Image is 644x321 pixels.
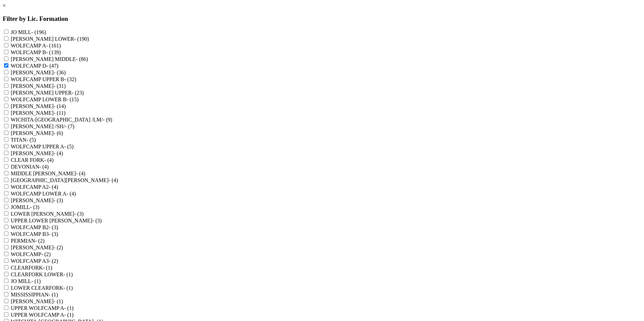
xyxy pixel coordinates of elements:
span: - (5) [64,144,73,149]
label: [PERSON_NAME] [11,245,63,250]
span: - (196) [31,29,46,35]
span: - (5) [26,137,36,143]
span: - (4) [39,164,49,170]
label: MIDDLE [PERSON_NAME] [11,171,85,176]
label: LOWER CLEARFORK [11,285,73,291]
span: - (4) [54,150,63,156]
span: - (86) [76,56,88,62]
label: JOMILL [11,204,39,210]
span: - (3) [54,198,63,203]
label: UPPER WOLFCAMP A [11,305,73,311]
span: - (47) [46,63,58,69]
h3: Filter by Lic. Formation [3,15,641,23]
label: [PERSON_NAME] [11,103,66,109]
span: - (3) [92,218,102,223]
span: - (3) [49,224,58,230]
span: - (139) [46,49,61,55]
span: - (6) [54,130,63,136]
span: - (4) [49,184,58,190]
span: - (2) [35,238,44,244]
label: WOLFCAMP UPPER B [11,76,76,82]
label: WOLFCAMP B3 [11,231,58,237]
span: - (1) [49,292,58,297]
span: - (2) [54,245,63,250]
span: - (9) [103,117,112,122]
span: - (3) [74,211,84,217]
span: - (2) [41,251,51,257]
span: - (11) [54,110,65,116]
a: × [3,3,6,8]
span: - (4) [108,177,118,183]
span: - (7) [65,123,74,129]
label: DEVONIAN [11,164,49,170]
span: - (32) [64,76,76,82]
span: - (4) [76,171,85,176]
label: WOLFCAMP UPPER A [11,144,74,149]
span: - (2) [49,258,58,264]
label: WOLFCAMP LOWER A [11,191,76,197]
span: - (4) [66,191,76,197]
label: [PERSON_NAME] UPPER [11,90,84,96]
label: UPPER WOLFCAMP A [11,312,73,318]
label: UPPER LOWER [PERSON_NAME] [11,218,102,223]
label: WOLFCAMP B2 [11,224,58,230]
span: - (4) [44,157,54,163]
label: [GEOGRAPHIC_DATA][PERSON_NAME] [11,177,118,183]
label: [PERSON_NAME] [11,70,66,75]
span: - (31) [54,83,66,89]
span: - (1) [63,272,73,277]
span: - (1) [64,312,73,318]
label: WICHITA-[GEOGRAPHIC_DATA] /LM/ [11,117,112,122]
span: - (1) [54,298,63,304]
label: [PERSON_NAME] [11,110,66,116]
label: CLEAR FORK [11,157,54,163]
label: PERMIAN [11,238,44,244]
span: - (1) [63,285,73,291]
span: - (1) [31,278,41,284]
span: - (23) [72,90,84,96]
label: CLEARFORK LOWER [11,272,73,277]
span: - (3) [49,231,58,237]
label: [PERSON_NAME] /SH/ [11,123,74,129]
label: TITAN [11,137,36,143]
label: WOLFCAMP B [11,49,61,55]
label: WOLFCAMP A2 [11,184,58,190]
label: WOLFCAMP A [11,43,61,48]
label: [PERSON_NAME] [11,150,63,156]
span: - (190) [74,36,89,42]
label: [PERSON_NAME] LOWER [11,36,89,42]
label: WOLFCAMP [11,251,51,257]
span: - (3) [30,204,39,210]
label: WOLFCAMP D [11,63,59,69]
label: LOWER [PERSON_NAME] [11,211,84,217]
label: WOLFCAMP A3 [11,258,58,264]
span: - (36) [54,70,66,75]
label: [PERSON_NAME] [11,198,63,203]
span: - (14) [54,103,66,109]
label: [PERSON_NAME] [11,298,63,304]
label: JO MILL [11,278,41,284]
label: WOLFCAMP LOWER B [11,97,79,102]
label: [PERSON_NAME] MIDDLE [11,56,88,62]
label: [PERSON_NAME] [11,130,63,136]
label: MISSISSIPPIAN [11,292,58,297]
span: - (15) [66,97,78,102]
label: [PERSON_NAME] [11,83,66,89]
span: - (161) [46,43,61,48]
label: JO MILL [11,29,46,35]
span: - (1) [64,305,73,311]
label: CLEARFORK [11,265,52,271]
span: - (1) [43,265,52,271]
